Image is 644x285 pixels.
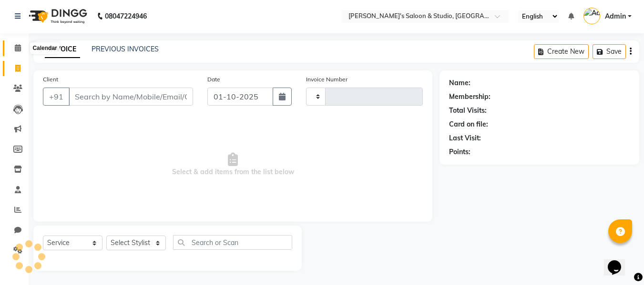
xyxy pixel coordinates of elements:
[92,45,159,53] a: PREVIOUS INVOICES
[105,3,147,29] b: 08047224946
[449,147,470,157] div: Points:
[207,75,220,84] label: Date
[24,3,90,29] img: logo
[43,88,70,106] button: +91
[604,247,634,275] iframe: chat widget
[583,8,600,24] img: Admin
[605,11,626,21] span: Admin
[449,106,487,116] div: Total Visits:
[534,44,589,59] button: Create New
[449,78,470,88] div: Name:
[593,44,626,59] button: Save
[449,92,491,102] div: Membership:
[449,119,488,129] div: Card on file:
[449,133,481,143] div: Last Visit:
[43,117,423,212] span: Select & add items from the list below
[306,75,348,84] label: Invoice Number
[173,235,292,250] input: Search or Scan
[69,88,193,106] input: Search by Name/Mobile/Email/Code
[30,42,59,54] div: Calendar
[43,75,58,84] label: Client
